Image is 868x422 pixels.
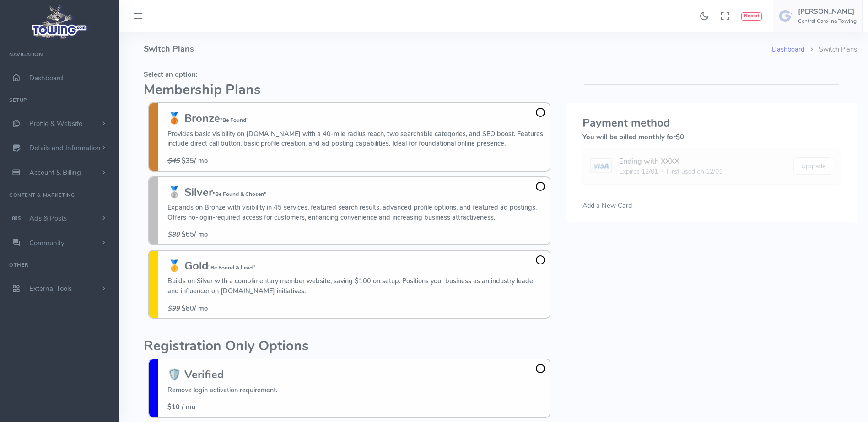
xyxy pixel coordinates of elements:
[208,264,255,271] small: "Be Found & Lead"
[798,18,857,24] h6: Central Carolina Towing
[144,71,555,78] h5: Select an option:
[144,32,772,66] h4: Switch Plans
[29,214,67,223] span: Ads & Posts
[676,132,684,142] span: $0
[29,238,65,248] span: Community
[619,167,658,176] span: Expires 12/01
[144,83,555,98] h2: Membership Plans
[167,156,180,165] s: $45
[167,203,545,222] p: Expands on Bronze with visibility in 45 services, featured search results, advanced profile optio...
[793,157,833,175] button: Upgrade
[29,168,81,177] span: Account & Billing
[182,230,194,239] b: $65
[29,3,91,42] img: logo
[182,156,194,165] b: $35
[582,133,841,141] h5: You will be billed monthly for
[167,230,180,239] s: $80
[182,304,194,313] b: $80
[779,9,793,23] img: user-image
[167,230,208,239] span: / mo
[167,129,545,149] p: Provides basic visibility on [DOMAIN_NAME] with a 40-mile radius reach, two searchable categories...
[667,167,722,176] span: First used on 12/01
[798,8,857,15] h5: [PERSON_NAME]
[772,45,804,54] a: Dashboard
[167,304,208,313] span: / mo
[167,260,545,272] h3: 🥇 Gold
[29,144,101,153] span: Details and Information
[29,284,72,293] span: External Tools
[804,45,857,55] li: Switch Plans
[167,276,545,296] p: Builds on Silver with a complimentary member website, saving $100 on setup. Positions your busine...
[167,304,180,313] s: $99
[582,201,632,210] span: Add a New Card
[582,117,841,129] h3: Payment method
[619,156,722,167] div: Ending with XXXX
[167,385,277,396] p: Remove login activation requirement.
[213,190,266,198] small: "Be Found & Chosen"
[167,402,195,411] span: $10 / mo
[144,339,555,354] h2: Registration Only Options
[29,119,82,128] span: Profile & Website
[662,167,663,176] span: ·
[29,74,63,83] span: Dashboard
[220,116,248,124] small: "Be Found"
[167,156,208,165] span: / mo
[167,112,545,124] h3: 🥉 Bronze
[741,12,762,21] button: Report
[167,186,545,198] h3: 🥈 Silver
[590,158,611,173] img: card image
[167,369,277,380] h3: 🛡️ Verified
